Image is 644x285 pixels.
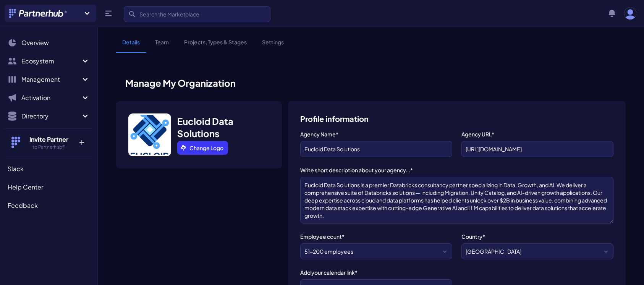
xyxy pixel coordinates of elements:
h5: to Partnerhub® [24,144,73,150]
a: Help Center [5,180,93,195]
input: Partnerhub® [300,141,452,157]
a: Feedback [5,198,93,213]
a: Projects, Types & Stages [178,38,253,53]
button: Management [5,72,93,87]
h1: Manage My Organization [116,77,626,89]
label: Agency Name* [300,130,452,138]
img: user photo [624,7,636,19]
p: + [73,135,90,147]
h3: Eucloid Data Solutions [177,115,270,139]
button: Activation [5,90,93,105]
label: Country* [461,233,613,240]
h3: Profile information [300,113,613,124]
button: Ecosystem [5,53,93,69]
img: Partnerhub® Logo [9,9,68,18]
a: Details [116,38,146,53]
span: Feedback [8,201,38,210]
input: partnerhub.app [461,141,613,157]
span: Ecosystem [21,57,81,66]
button: Directory [5,108,93,124]
a: Slack [5,161,93,177]
a: Change Logo [177,141,228,155]
span: Directory [21,112,81,121]
img: Jese picture [128,113,171,156]
label: Agency URL* [461,130,613,138]
span: Slack [8,164,24,173]
span: Management [21,75,81,84]
a: Team [149,38,175,53]
a: Overview [5,35,93,50]
input: Search the Marketplace [124,6,270,22]
h4: Invite Partner [24,135,73,144]
button: Invite Partner to Partnerhub® + [5,128,93,156]
span: Overview [21,38,49,47]
span: Activation [21,93,81,102]
label: Add your calendar link* [300,269,452,276]
a: Settings [256,38,290,53]
label: Write short description about your agency...* [300,166,613,174]
span: Help Center [8,183,43,192]
label: Employee count* [300,233,452,240]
